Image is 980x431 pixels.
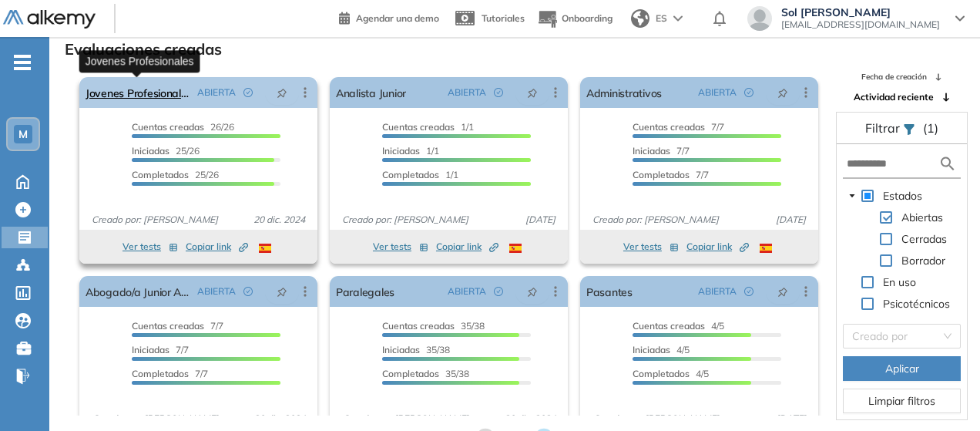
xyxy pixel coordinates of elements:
span: 20 dic. 2024 [247,412,311,426]
span: 25/26 [132,145,200,157]
span: pushpin [527,285,538,298]
span: (1) [923,119,938,137]
button: pushpin [766,80,800,105]
span: Completados [132,368,189,379]
button: Copiar link [686,237,749,256]
span: Iniciadas [382,344,420,355]
span: check-circle [744,88,753,97]
span: check-circle [243,88,253,97]
span: Iniciadas [633,344,670,355]
i: - [14,61,31,64]
span: caret-down [848,192,856,200]
span: 35/38 [382,368,469,379]
img: Logo [3,10,96,29]
img: world [631,9,649,28]
span: 7/7 [132,368,208,379]
span: Estados [883,189,922,203]
img: ESP [760,244,772,253]
span: ABIERTA [448,86,486,99]
img: ESP [509,244,522,253]
button: Ver tests [373,237,428,256]
span: Limpiar filtros [868,392,935,409]
a: Jovenes Profesionales [86,77,191,108]
span: pushpin [527,86,538,99]
a: Agendar una demo [339,8,439,26]
span: Completados [633,169,690,180]
span: Agendar una demo [356,12,439,24]
span: Cuentas creadas [382,320,455,332]
span: Cuentas creadas [633,320,705,332]
span: En uso [880,273,919,291]
img: arrow [673,15,683,22]
span: Filtrar [865,120,903,136]
span: Completados [633,368,690,379]
img: ESP [259,244,271,253]
span: ABIERTA [197,285,236,298]
span: Iniciadas [132,344,169,355]
button: pushpin [265,279,299,304]
button: pushpin [265,80,299,105]
span: M [18,128,28,140]
span: Cuentas creadas [633,121,705,133]
button: Ver tests [623,237,679,256]
a: Analista Junior [336,77,406,108]
span: 25/26 [132,169,219,180]
span: pushpin [277,86,287,99]
span: Cuentas creadas [132,121,204,133]
img: search icon [938,154,957,173]
span: Iniciadas [382,145,420,157]
span: [DATE] [770,412,812,426]
span: check-circle [494,287,503,296]
span: Borrador [898,251,948,270]
button: pushpin [766,279,800,304]
span: Completados [132,169,189,180]
span: 1/1 [382,145,439,157]
span: 35/38 [382,344,450,355]
button: Copiar link [186,237,248,256]
span: 4/5 [633,344,690,355]
span: pushpin [777,285,788,298]
span: Sol [PERSON_NAME] [781,6,940,19]
span: Creado por: [PERSON_NAME] [86,213,224,227]
span: 4/5 [633,320,724,332]
h3: Evaluaciones creadas [65,40,222,59]
span: 20 dic. 2024 [247,213,311,227]
span: 1/1 [382,169,458,180]
span: 26/26 [132,121,234,133]
span: Copiar link [186,240,248,254]
span: Creado por: [PERSON_NAME] [586,412,725,426]
button: pushpin [515,80,549,105]
span: [DATE] [519,213,562,227]
span: 7/7 [633,121,724,133]
span: Copiar link [436,240,498,254]
button: Onboarding [537,2,612,35]
button: Ver tests [123,237,178,256]
span: ABIERTA [698,285,737,298]
span: Fecha de creación [861,71,927,82]
a: Pasantes [586,276,633,307]
span: Onboarding [562,12,612,24]
span: Borrador [901,254,945,268]
span: Cerradas [898,230,950,248]
span: check-circle [243,287,253,296]
span: ABIERTA [698,86,737,99]
span: 20 dic. 2024 [498,412,562,426]
span: Cuentas creadas [382,121,455,133]
a: Administrativos [586,77,662,108]
span: Cerradas [901,232,947,246]
button: Aplicar [843,356,961,381]
span: 7/7 [132,320,223,332]
span: 7/7 [633,145,690,157]
span: Tutoriales [482,12,525,24]
span: Copiar link [686,240,749,254]
span: Abiertas [898,208,946,227]
span: Iniciadas [633,145,670,157]
span: Aplicar [885,360,919,377]
button: Copiar link [436,237,498,256]
span: pushpin [777,86,788,99]
span: 7/7 [132,344,189,355]
span: Abiertas [901,210,943,224]
button: pushpin [515,279,549,304]
span: ABIERTA [448,285,486,298]
span: Completados [382,169,439,180]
